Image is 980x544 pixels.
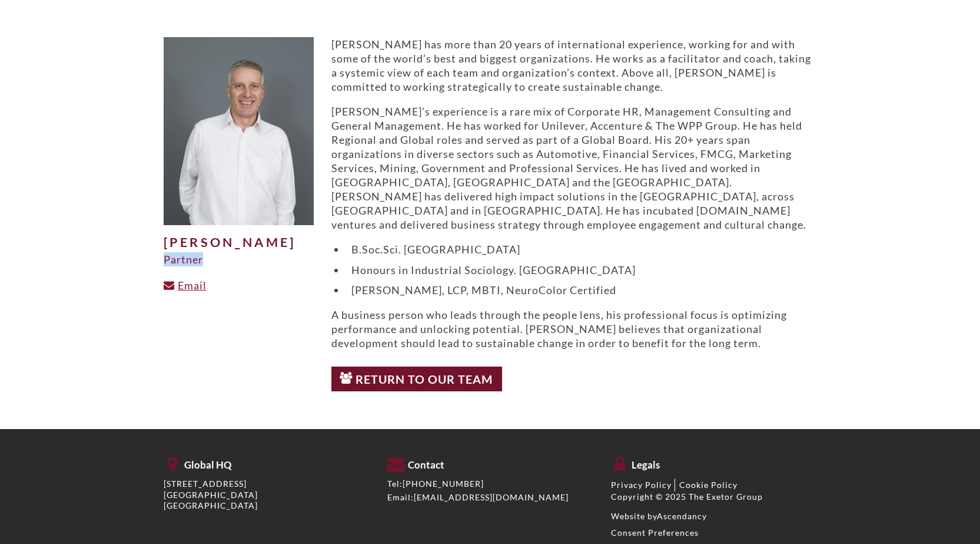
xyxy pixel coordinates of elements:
[346,263,817,277] li: Honours in Industrial Sociology. [GEOGRAPHIC_DATA]
[331,37,817,94] p: [PERSON_NAME] has more than 20 years of international experience, working for and with some of th...
[164,37,314,225] img: Dave-Blackshaw-for-website2-500x625.jpg
[331,308,817,350] p: A business person who leads through the people lens, his professional focus is optimizing perform...
[346,242,817,256] li: B.Soc.Sci. [GEOGRAPHIC_DATA]
[679,480,738,490] a: Cookie Policy
[611,480,672,490] a: Privacy Policy
[164,454,370,471] h5: Global HQ
[331,104,817,232] p: [PERSON_NAME]’s experience is a rare mix of Corporate HR, Management Consulting and General Manag...
[414,492,569,502] a: [EMAIL_ADDRESS][DOMAIN_NAME]
[403,479,484,489] a: [PHONE_NUMBER]
[387,454,593,471] h5: Contact
[387,492,593,503] div: Email:
[611,511,817,522] div: Website by
[164,252,314,266] div: Partner
[164,479,370,511] p: [STREET_ADDRESS] [GEOGRAPHIC_DATA] [GEOGRAPHIC_DATA]
[346,283,817,297] li: [PERSON_NAME], LCP, MBTI, NeuroColor Certified
[611,492,817,502] div: Copyright © 2025 The Exetor Group
[164,236,314,250] h1: [PERSON_NAME]
[387,479,593,489] div: Tel:
[331,367,503,391] a: Return to Our Team
[611,527,699,538] a: Consent Preferences
[611,454,817,471] h5: Legals
[657,511,707,521] a: Ascendancy
[164,279,207,292] a: Email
